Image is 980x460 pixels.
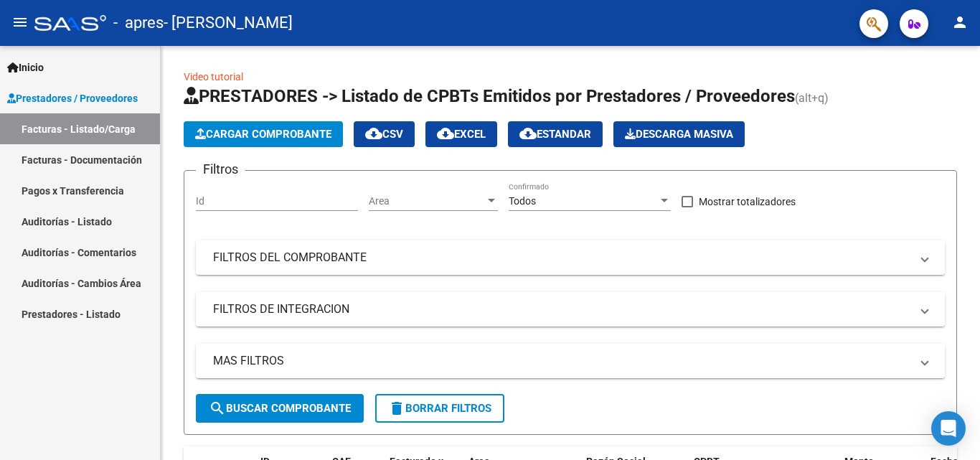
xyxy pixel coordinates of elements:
[613,121,745,147] app-download-masive: Descarga masiva de comprobantes (adjuntos)
[11,14,29,31] mat-icon: menu
[7,90,138,106] span: Prestadores / Proveedores
[365,128,403,141] span: CSV
[437,125,454,142] mat-icon: cloud_download
[388,402,491,415] span: Borrar Filtros
[699,193,796,210] span: Mostrar totalizadores
[209,400,226,417] mat-icon: search
[354,121,415,147] button: CSV
[509,195,536,207] span: Todos
[365,125,382,142] mat-icon: cloud_download
[209,402,351,415] span: Buscar Comprobante
[164,7,293,39] span: - [PERSON_NAME]
[375,394,504,423] button: Borrar Filtros
[369,195,485,207] span: Area
[196,344,945,378] mat-expansion-panel-header: MAS FILTROS
[213,250,910,266] mat-panel-title: FILTROS DEL COMPROBANTE
[437,128,486,141] span: EXCEL
[508,121,603,147] button: Estandar
[931,411,966,446] div: Open Intercom Messenger
[519,128,591,141] span: Estandar
[425,121,497,147] button: EXCEL
[113,7,164,39] span: - apres
[625,128,733,141] span: Descarga Masiva
[951,14,969,31] mat-icon: person
[388,400,405,417] mat-icon: delete
[196,292,945,327] mat-expansion-panel-header: FILTROS DE INTEGRACION
[519,125,537,142] mat-icon: cloud_download
[196,159,245,179] h3: Filtros
[7,60,44,75] span: Inicio
[184,71,243,83] a: Video tutorial
[184,86,795,106] span: PRESTADORES -> Listado de CPBTs Emitidos por Prestadores / Proveedores
[196,240,945,275] mat-expansion-panel-header: FILTROS DEL COMPROBANTE
[795,91,829,105] span: (alt+q)
[196,394,364,423] button: Buscar Comprobante
[195,128,331,141] span: Cargar Comprobante
[213,353,910,369] mat-panel-title: MAS FILTROS
[184,121,343,147] button: Cargar Comprobante
[213,301,910,317] mat-panel-title: FILTROS DE INTEGRACION
[613,121,745,147] button: Descarga Masiva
